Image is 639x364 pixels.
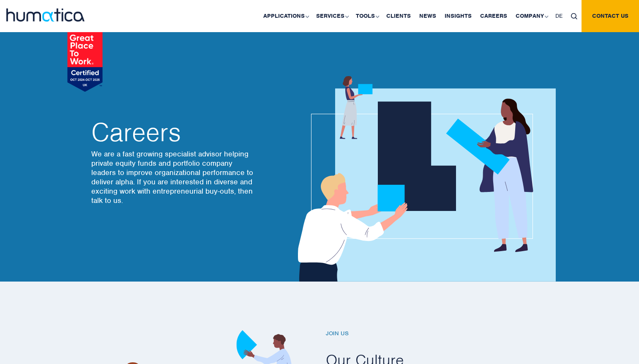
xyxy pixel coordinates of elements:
[326,330,554,337] h6: Join us
[290,76,556,282] img: about_banner1
[91,149,256,205] p: We are a fast growing specialist advisor helping private equity funds and portfolio company leade...
[6,8,85,22] img: logo
[571,13,577,19] img: search_icon
[555,12,563,19] span: DE
[91,120,256,145] h2: Careers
